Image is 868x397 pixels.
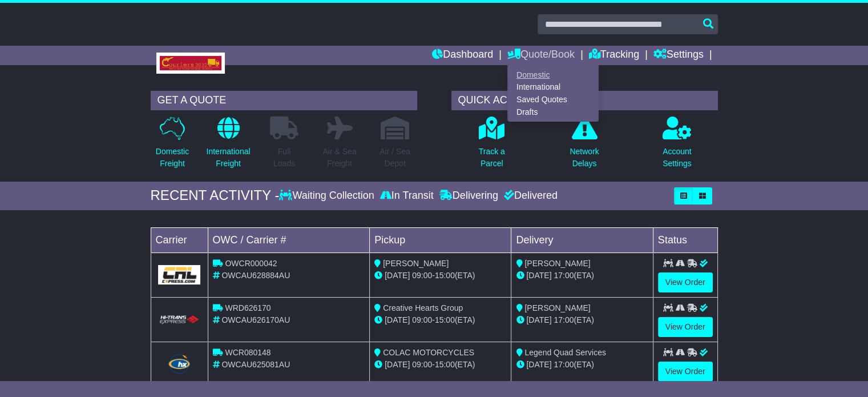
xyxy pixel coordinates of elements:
[167,352,192,375] img: Hunter_Express.png
[508,69,598,81] a: Domestic
[658,362,713,382] a: View Order
[270,146,298,170] p: Full Loads
[383,259,449,268] span: [PERSON_NAME]
[508,106,598,118] a: Drafts
[516,270,648,282] div: (ETA)
[653,46,704,65] a: Settings
[663,146,692,170] p: Account Settings
[412,360,432,369] span: 09:00
[221,271,290,280] span: OWCAU628884AU
[155,116,189,176] a: DomesticFreight
[569,116,599,176] a: NetworkDelays
[377,190,437,202] div: In Transit
[370,227,511,252] td: Pickup
[205,116,251,176] a: InternationalFreight
[658,272,713,292] a: View Order
[374,359,506,371] div: - (ETA)
[524,303,590,312] span: [PERSON_NAME]
[383,303,463,312] span: Creative Hearts Group
[501,190,558,202] div: Delivered
[437,190,501,202] div: Delivering
[151,91,417,110] div: GET A QUOTE
[554,360,574,369] span: 17:00
[554,315,574,324] span: 17:00
[516,359,648,371] div: (ETA)
[208,227,370,252] td: OWC / Carrier #
[158,265,201,284] img: GetCarrierServiceLogo
[524,259,590,268] span: [PERSON_NAME]
[526,271,551,280] span: [DATE]
[385,271,410,280] span: [DATE]
[511,227,653,252] td: Delivery
[225,303,271,312] span: WRD626170
[151,187,280,204] div: RECENT ACTIVITY -
[526,315,551,324] span: [DATE]
[412,315,432,324] span: 09:00
[225,259,277,268] span: OWCR000042
[479,146,505,170] p: Track a Parcel
[432,46,493,65] a: Dashboard
[385,315,410,324] span: [DATE]
[570,146,599,170] p: Network Delays
[658,317,713,337] a: View Order
[385,360,410,369] span: [DATE]
[554,271,574,280] span: 17:00
[508,94,598,106] a: Saved Quotes
[662,116,692,176] a: AccountSettings
[526,360,551,369] span: [DATE]
[451,91,718,110] div: QUICK ACTIONS
[435,360,455,369] span: 15:00
[435,271,455,280] span: 15:00
[524,348,605,357] span: Legend Quad Services
[516,314,648,326] div: (ETA)
[653,227,717,252] td: Status
[221,315,290,324] span: OWCAU626170AU
[507,65,599,122] div: Quote/Book
[508,81,598,94] a: International
[412,271,432,280] span: 09:00
[435,315,455,324] span: 15:00
[380,146,410,170] p: Air / Sea Depot
[374,314,506,326] div: - (ETA)
[478,116,506,176] a: Track aParcel
[206,146,250,170] p: International Freight
[279,190,377,202] div: Waiting Collection
[374,270,506,282] div: - (ETA)
[156,146,189,170] p: Domestic Freight
[322,146,356,170] p: Air & Sea Freight
[589,46,639,65] a: Tracking
[225,348,271,357] span: WCR080148
[221,360,290,369] span: OWCAU625081AU
[383,348,474,357] span: COLAC MOTORCYCLES
[158,315,201,326] img: HiTrans.png
[507,46,575,65] a: Quote/Book
[151,227,208,252] td: Carrier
